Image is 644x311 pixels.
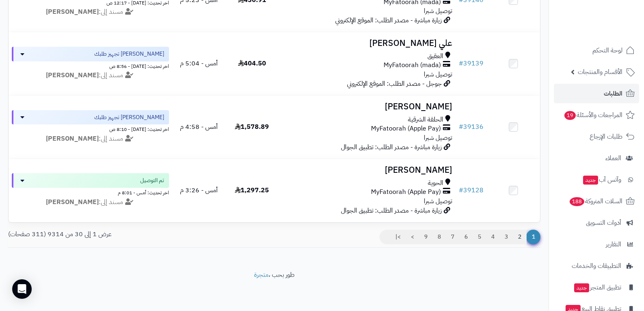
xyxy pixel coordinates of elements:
span: الحوية [428,178,443,188]
span: أدوات التسويق [586,217,621,228]
a: أدوات التسويق [554,213,639,233]
a: >| [390,230,406,244]
span: جديد [583,176,598,185]
div: اخر تحديث: أمس - 8:01 م [12,188,169,196]
a: التطبيقات والخدمات [554,256,639,276]
h3: علي [PERSON_NAME] [282,39,453,48]
div: مسند إلى: [6,134,175,144]
a: > [405,230,419,244]
span: # [459,185,463,195]
a: #39136 [459,122,484,132]
div: مسند إلى: [6,198,175,207]
span: [PERSON_NAME] تجهيز طلبك [94,113,164,122]
a: #39139 [459,59,484,68]
a: العملاء [554,148,639,168]
a: 4 [486,230,500,244]
a: 9 [419,230,433,244]
a: السلات المتروكة188 [554,191,639,211]
span: جديد [574,283,589,292]
span: زيارة مباشرة - مصدر الطلب: الموقع الإلكتروني [335,15,442,25]
span: توصيل شبرا [424,196,452,206]
span: لوحة التحكم [592,45,622,56]
a: تطبيق المتجرجديد [554,278,639,297]
span: MyFatoorah (mada) [384,61,441,70]
div: مسند إلى: [6,71,175,80]
span: الحلقة الشرقية [408,115,443,124]
span: تم التوصيل [140,176,164,185]
span: الطلبات [604,88,622,99]
a: #39128 [459,185,484,195]
span: طلبات الإرجاع [590,131,622,142]
strong: [PERSON_NAME] [46,70,99,80]
a: وآتس آبجديد [554,170,639,189]
span: توصيل شبرا [424,6,452,16]
span: التطبيقات والخدمات [572,260,621,272]
a: متجرة [254,270,269,280]
a: 7 [446,230,460,244]
span: 1 [526,230,540,244]
span: أمس - 4:58 م [180,122,218,132]
span: MyFatoorah (Apple Pay) [371,124,441,133]
span: السلات المتروكة [569,196,622,207]
div: عرض 1 إلى 30 من 9314 (311 صفحات) [2,230,274,239]
a: لوحة التحكم [554,41,639,60]
a: المراجعات والأسئلة19 [554,105,639,125]
span: توصيل شبرا [424,70,452,79]
span: 1,578.89 [235,122,269,132]
span: # [459,122,463,132]
span: أمس - 5:04 م [180,59,218,68]
a: طلبات الإرجاع [554,127,639,146]
span: الأقسام والمنتجات [578,66,622,78]
span: [PERSON_NAME] تجهيز طلبك [94,50,164,58]
div: اخر تحديث: [DATE] - 8:56 ص [12,61,169,70]
span: جوجل - مصدر الطلب: الموقع الإلكتروني [347,79,442,89]
span: التقارير [606,239,621,250]
a: الطلبات [554,84,639,103]
strong: [PERSON_NAME] [46,197,99,207]
span: 188 [569,197,585,207]
span: زيارة مباشرة - مصدر الطلب: تطبيق الجوال [341,142,442,152]
span: MyFatoorah (Apple Pay) [371,187,441,197]
div: اخر تحديث: [DATE] - 8:10 ص [12,124,169,133]
a: التقارير [554,235,639,254]
span: وآتس آب [582,174,621,185]
strong: [PERSON_NAME] [46,134,99,144]
a: 5 [473,230,486,244]
strong: [PERSON_NAME] [46,7,99,17]
span: العملاء [605,152,621,164]
span: تطبيق المتجر [573,282,621,293]
h3: [PERSON_NAME] [282,165,453,175]
img: logo-2.png [589,17,636,34]
span: 404.50 [238,59,266,68]
h3: [PERSON_NAME] [282,102,453,111]
a: 3 [499,230,513,244]
span: 1,297.25 [235,185,269,195]
span: توصيل شبرا [424,133,452,143]
a: 6 [459,230,473,244]
span: # [459,59,463,68]
a: 8 [432,230,446,244]
div: Open Intercom Messenger [12,279,32,299]
span: 19 [564,111,576,120]
span: المراجعات والأسئلة [564,109,622,121]
span: أمس - 3:26 م [180,185,218,195]
a: 2 [513,230,527,244]
span: العقيق [427,52,443,61]
div: مسند إلى: [6,7,175,17]
span: زيارة مباشرة - مصدر الطلب: تطبيق الجوال [341,206,442,215]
